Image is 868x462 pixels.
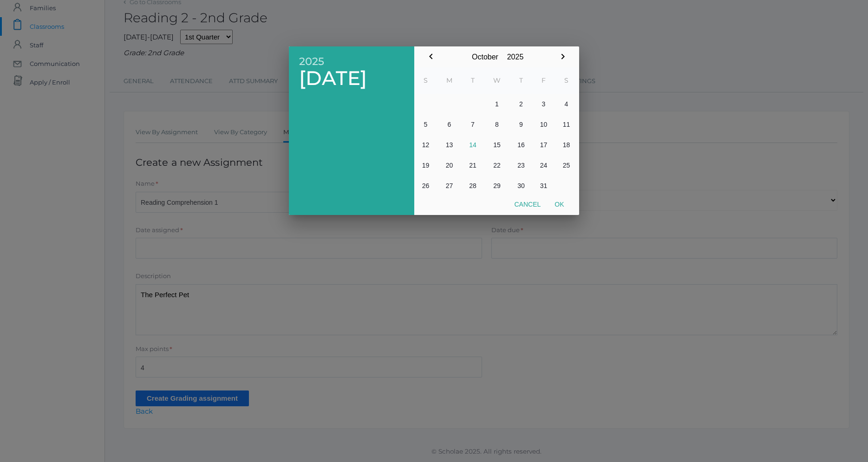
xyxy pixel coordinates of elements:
button: 9 [510,114,532,135]
button: 5 [414,114,437,135]
button: 4 [555,94,578,114]
button: 14 [462,135,484,155]
button: 3 [532,94,555,114]
abbr: Tuesday [471,76,475,85]
button: 6 [437,114,462,135]
button: 27 [437,176,462,196]
button: 30 [510,176,532,196]
button: 21 [462,155,484,176]
button: 22 [484,155,510,176]
button: 25 [555,155,578,176]
button: 16 [510,135,532,155]
button: 26 [414,176,437,196]
button: Cancel [507,196,548,213]
button: 19 [414,155,437,176]
button: 12 [414,135,437,155]
abbr: Saturday [564,76,568,85]
button: 17 [532,135,555,155]
button: 10 [532,114,555,135]
button: 7 [462,114,484,135]
button: 28 [462,176,484,196]
span: [DATE] [299,67,404,89]
button: Ok [548,196,571,213]
button: 23 [510,155,532,176]
button: 8 [484,114,510,135]
button: 15 [484,135,510,155]
button: 1 [484,94,510,114]
button: 20 [437,155,462,176]
abbr: Monday [446,76,452,85]
span: 2025 [299,56,404,67]
button: 29 [484,176,510,196]
abbr: Wednesday [493,76,501,85]
button: 18 [555,135,578,155]
button: 13 [437,135,462,155]
button: 31 [532,176,555,196]
button: 2 [510,94,532,114]
abbr: Thursday [519,76,523,85]
abbr: Sunday [424,76,428,85]
abbr: Friday [542,76,546,85]
button: 11 [555,114,578,135]
button: 24 [532,155,555,176]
